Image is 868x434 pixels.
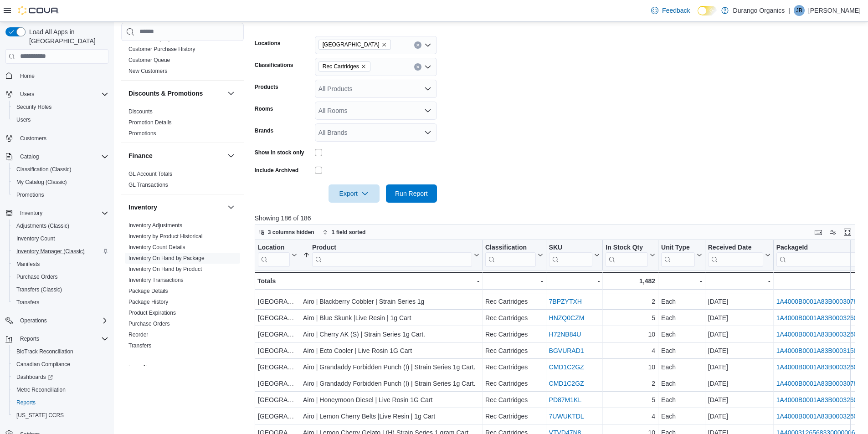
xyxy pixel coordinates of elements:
div: Received Date [708,243,763,252]
button: Canadian Compliance [9,358,112,371]
button: Loyalty [128,363,224,373]
div: [GEOGRAPHIC_DATA] [258,329,297,340]
span: Users [16,116,31,123]
h3: Loyalty [128,363,151,373]
div: [GEOGRAPHIC_DATA] [258,296,297,307]
div: Each [661,378,702,389]
button: Finance [226,150,236,161]
a: 1A4000B0001A83B000326001 [776,331,864,338]
a: 7UWUKTDL [549,413,584,420]
a: Inventory Count Details [128,244,185,250]
div: 5 [606,312,655,323]
span: Product Expirations [128,309,176,317]
span: Customer Queue [128,56,170,64]
span: BioTrack Reconciliation [16,348,73,355]
button: Customers [2,132,112,145]
span: BioTrack Reconciliation [13,346,108,357]
button: Inventory [16,208,46,219]
a: Purchase Orders [13,271,62,282]
span: Rec Cartridges [323,62,359,71]
a: Reorder [128,332,148,338]
button: Finance [128,151,224,160]
div: Rec Cartridges [485,296,543,307]
a: PD87M1KL [549,396,581,403]
span: Operations [16,315,108,326]
div: [DATE] [708,312,770,323]
span: [US_STATE] CCRS [16,412,64,419]
a: HNZQ0CZM [549,314,584,322]
span: Rec Cartridges [318,61,370,71]
span: Reports [16,333,108,344]
a: Inventory Manager (Classic) [13,246,88,257]
div: - [549,276,600,286]
button: My Catalog (Classic) [9,176,112,189]
div: SKU [549,243,592,252]
div: Rec Cartridges [485,345,543,356]
div: Airo | Blue Skunk |Live Resin | 1g Cart [303,312,479,323]
span: Inventory Transactions [128,276,184,284]
p: | [788,5,790,16]
button: Metrc Reconciliation [9,383,112,396]
a: Metrc Reconciliation [13,384,69,395]
span: Reports [20,335,39,342]
button: [US_STATE] CCRS [9,409,112,422]
button: Reports [2,332,112,345]
a: BGVURAD1 [549,347,584,354]
div: Rec Cartridges [485,312,543,323]
span: 3 columns hidden [268,229,314,236]
span: Inventory On Hand by Package [128,255,205,262]
span: Users [13,114,108,125]
a: My Catalog (Classic) [13,177,71,188]
button: Open list of options [424,107,431,114]
label: Brands [255,127,273,134]
a: CMD1C2GZ [549,363,584,371]
a: Inventory Transactions [128,277,184,283]
a: Users [13,114,34,125]
div: Classification [485,243,536,252]
span: Inventory [16,208,108,219]
button: Keyboard shortcuts [813,227,824,238]
div: Rec Cartridges [485,394,543,405]
a: H72NB84U [549,331,581,338]
a: Package Details [128,288,168,294]
a: Inventory On Hand by Product [128,266,202,272]
div: Rec Cartridges [485,378,543,389]
button: Open list of options [424,41,431,49]
div: Totals [257,276,297,286]
a: 1A4000B0001A83B000315893 [776,347,864,354]
div: - [303,276,479,286]
span: Home [16,70,108,82]
span: Purchase Orders [13,271,108,282]
div: Classification [485,243,536,266]
span: Operations [20,317,47,324]
span: Inventory Manager (Classic) [16,248,85,255]
div: [GEOGRAPHIC_DATA] [258,345,297,356]
div: Airo | Grandaddy Forbidden Punch (I) | Strain Series 1g Cart. [303,378,479,389]
a: Transfers [13,297,43,308]
div: [GEOGRAPHIC_DATA] [258,378,297,389]
a: Transfers (Classic) [13,284,66,295]
a: Manifests [13,259,43,270]
span: Durango [318,40,391,50]
div: 10 [606,280,655,291]
span: Security Roles [13,102,108,112]
button: Transfers [9,296,112,309]
span: Washington CCRS [13,410,108,421]
span: Canadian Compliance [13,359,108,370]
span: Customer Purchase History [128,46,195,53]
div: Airo | Ecto Cooler | Live Rosin 1G Cart [303,345,479,356]
button: Inventory [2,207,112,220]
span: Inventory by Product Historical [128,233,203,240]
div: Airo | Grandaddy Forbidden Punch (I) | Strain Series 1g Cart. [303,362,479,373]
div: [GEOGRAPHIC_DATA] [258,394,297,405]
button: Reports [9,396,112,409]
span: Reports [13,397,108,408]
span: Package History [128,298,168,306]
h3: Inventory [128,203,157,212]
img: Cova [18,6,59,15]
a: GL Account Totals [128,171,172,177]
div: [DATE] [708,378,770,389]
a: [US_STATE] CCRS [13,410,67,421]
span: Inventory [20,209,42,217]
a: Product Expirations [128,310,176,316]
